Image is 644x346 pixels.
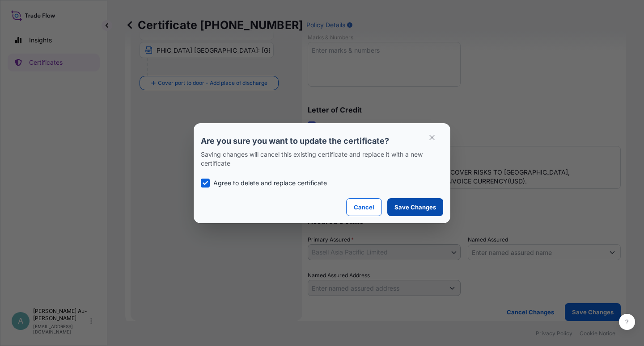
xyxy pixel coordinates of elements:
[387,198,443,216] button: Save Changes
[213,179,327,188] p: Agree to delete and replace certificate
[354,203,374,212] p: Cancel
[201,150,443,168] p: Saving changes will cancel this existing certificate and replace it with a new certificate
[201,136,443,146] p: Are you sure you want to update the certificate?
[394,203,436,212] p: Save Changes
[346,198,382,216] button: Cancel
